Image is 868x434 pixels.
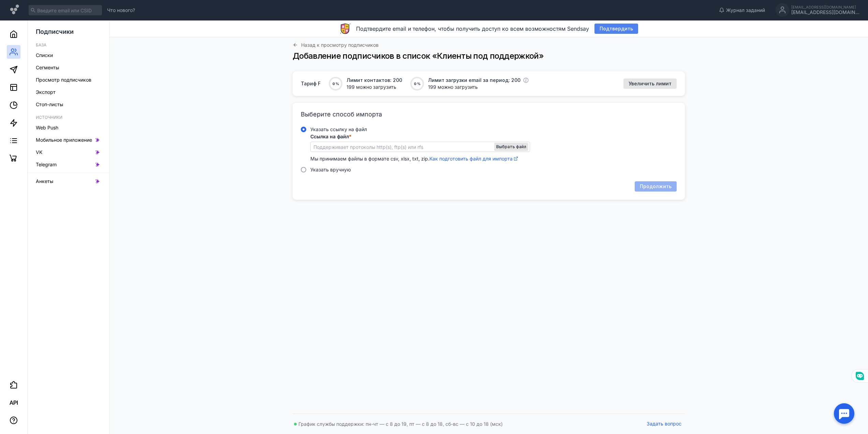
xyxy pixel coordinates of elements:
a: Telegram [33,159,104,170]
span: Подписчики [36,28,74,35]
a: Списки [33,50,104,61]
button: Указать ссылку на файлСсылка на файл*Мы принимаем файлы в формате csv, xlsx, txt, zip.Как подгото... [494,143,528,151]
span: Подтвердить [600,26,633,32]
span: График службы поддержки: пн-чт — с 8 до 19, пт — с 8 до 18, сб-вс — с 10 до 18 (мск) [298,421,503,427]
span: Ссылка на файл [310,134,349,139]
span: Задать вопрос [647,421,681,427]
a: Что нового? [104,8,138,13]
span: VK [36,149,42,155]
div: [EMAIL_ADDRESS][DOMAIN_NAME] [791,10,859,15]
span: Увеличить лимит [629,81,672,87]
a: Просмотр подписчиков [33,74,104,85]
span: Просмотр подписчиков [36,77,91,83]
span: Стоп-листы [36,101,63,107]
span: Лимит загрузки email за период: 200 [428,77,520,84]
span: Назад к просмотру подписчиков [301,43,379,47]
a: Сегменты [33,62,104,73]
span: Сегменты [36,65,59,70]
a: VK [33,147,104,158]
span: Журнал заданий [726,7,765,14]
a: Мобильное приложение [33,135,104,145]
span: 199 можно загрузить [347,84,402,90]
div: Мы принимаем файлы в формате csv, xlsx, txt, zip. [310,155,530,162]
span: Подтвердите email и телефон, чтобы получить доступ ко всем возможностям Sendsay [356,25,589,32]
input: Введите email или CSID [29,5,102,15]
span: Выбрать файл [496,144,526,149]
span: Мобильное приложение [36,137,92,143]
span: Указать ссылку на файл [310,126,367,132]
a: Как подготовить файл для импорта [429,156,518,162]
a: Назад к просмотру подписчиков [293,42,379,47]
span: Что нового? [107,8,135,13]
a: Экспорт [33,87,104,98]
button: Задать вопрос [643,419,685,429]
span: Анкеты [36,178,53,184]
span: Telegram [36,162,57,167]
a: Стоп-листы [33,99,104,110]
span: 199 можно загрузить [428,84,529,90]
a: Web Push [33,122,104,133]
span: Тариф F [301,80,321,87]
span: Экспорт [36,89,56,95]
span: Указать вручную [310,167,351,172]
div: [EMAIL_ADDRESS][DOMAIN_NAME] [791,5,859,9]
h5: База [36,42,46,47]
button: Увеличить лимит [623,79,677,89]
span: Web Push [36,125,58,130]
span: Как подготовить файл для импорта [429,156,513,162]
h3: Выберите способ импорта [301,111,677,118]
button: Подтвердить [594,24,638,34]
span: Списки [36,52,53,58]
h5: Источники [36,115,62,120]
span: Добавление подписчиков в список «Клиенты под поддержкой» [293,51,544,61]
span: Лимит контактов: 200 [347,77,402,84]
a: Журнал заданий [716,7,768,14]
a: Анкеты [33,176,104,187]
input: Указать ссылку на файлСсылка на файл*Выбрать файлМы принимаем файлы в формате csv, xlsx, txt, zip... [311,142,530,152]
